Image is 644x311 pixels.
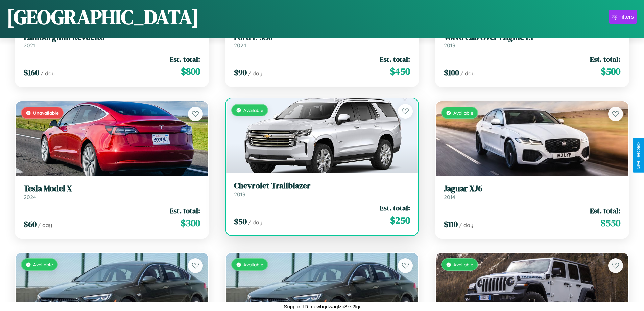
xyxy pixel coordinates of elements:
span: 2021 [24,42,35,49]
span: $ 160 [24,67,39,78]
span: / day [41,70,55,77]
span: Available [453,262,473,267]
span: / day [248,70,262,77]
span: 2019 [444,42,455,49]
a: Lamborghini Revuelto2021 [24,32,200,49]
div: Give Feedback [636,142,641,169]
span: Available [243,262,263,267]
span: $ 60 [24,219,37,230]
span: Available [33,262,53,267]
span: / day [38,222,52,228]
span: 2019 [234,191,245,198]
div: Filters [618,14,634,20]
h3: Tesla Model X [24,184,200,194]
span: $ 100 [444,67,459,78]
span: $ 800 [181,65,200,78]
span: 2014 [444,194,455,200]
a: Tesla Model X2024 [24,184,200,200]
span: $ 550 [600,216,620,230]
span: $ 110 [444,219,458,230]
span: Est. total: [170,54,200,64]
span: / day [248,219,262,226]
span: Est. total: [590,54,620,64]
h3: Jaguar XJ6 [444,184,620,194]
span: 2024 [24,194,36,200]
span: Est. total: [380,203,410,213]
span: $ 250 [390,214,410,227]
h1: [GEOGRAPHIC_DATA] [7,3,199,31]
span: / day [459,222,473,228]
a: Chevrolet Trailblazer2019 [234,181,410,198]
p: Support ID: mewhqdwaglzp3ks2lqi [284,302,360,311]
h3: Volvo Cab Over Engine LT [444,32,620,42]
span: $ 500 [601,65,620,78]
a: Ford E-5502024 [234,32,410,49]
span: $ 50 [234,216,247,227]
button: Filters [609,10,637,24]
span: $ 90 [234,67,247,78]
a: Volvo Cab Over Engine LT2019 [444,32,620,49]
span: Unavailable [33,110,59,116]
span: $ 300 [181,216,200,230]
h3: Chevrolet Trailblazer [234,181,410,191]
span: Est. total: [590,206,620,216]
span: / day [460,70,475,77]
span: Available [453,110,473,116]
span: Available [243,107,263,113]
a: Jaguar XJ62014 [444,184,620,200]
span: Est. total: [380,54,410,64]
span: $ 450 [390,65,410,78]
span: 2024 [234,42,246,49]
span: Est. total: [170,206,200,216]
